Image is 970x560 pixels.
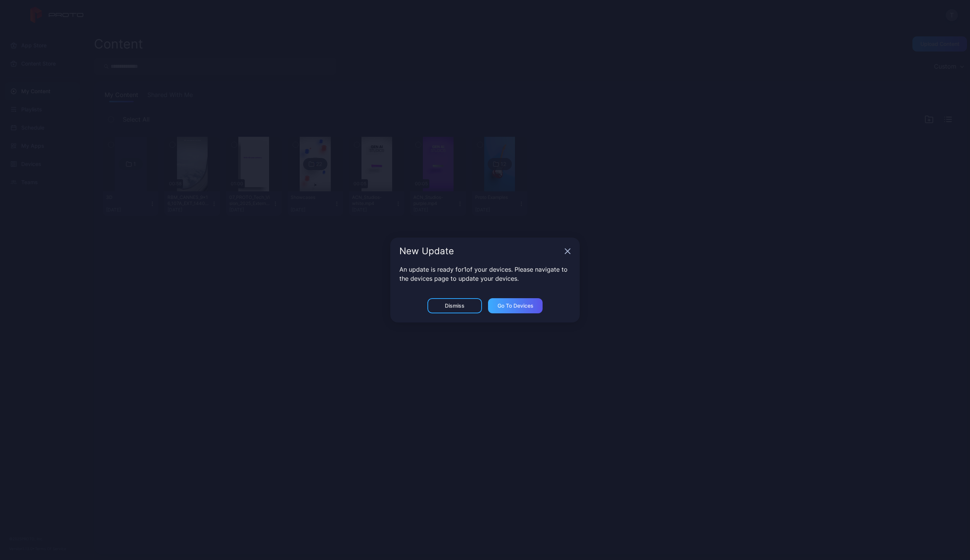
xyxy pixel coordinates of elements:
button: Dismiss [427,298,482,313]
div: Go to devices [498,303,533,309]
button: Go to devices [488,298,543,313]
div: New Update [399,247,562,256]
div: Dismiss [445,303,465,309]
p: An update is ready for 1 of your devices. Please navigate to the devices page to update your devi... [399,265,571,283]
